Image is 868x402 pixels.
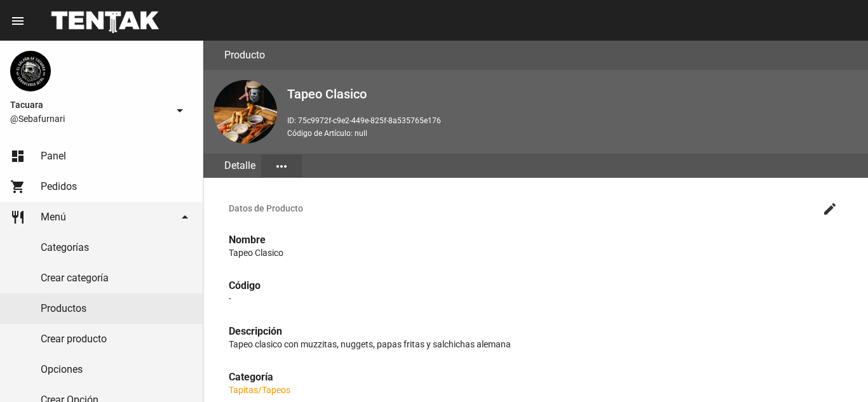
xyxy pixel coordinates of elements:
[815,351,855,389] iframe: chat widget
[229,385,290,395] a: Tapitas/Tapeos
[287,127,858,140] p: Código de Artículo: null
[10,51,51,91] img: 0ba25f40-994f-44c9-9804-907548b4f6e7.png
[817,196,843,221] button: Editar
[287,114,858,127] p: ID: 75c9972f-c9e2-449e-825f-8a535765e176
[822,201,837,217] mat-icon: create
[10,112,167,125] span: @Sebafurnari
[41,211,66,224] span: Menú
[10,13,25,29] mat-icon: menu
[219,154,261,178] div: Detalle
[10,97,167,112] span: Tacuara
[274,159,289,174] mat-icon: more_horiz
[224,46,265,64] h3: Producto
[229,338,843,351] p: Tapeo clasico con muzzitas, nuggets, papas fritas y salchichas alemana
[177,210,193,225] mat-icon: arrow_drop_down
[229,246,843,259] p: Tapeo Clasico
[10,149,25,164] mat-icon: dashboard
[261,154,302,177] button: Elegir sección
[229,203,817,213] span: Datos de Producto
[229,234,266,246] strong: Nombre
[229,292,843,305] p: -
[10,210,25,225] mat-icon: restaurant
[229,279,261,291] strong: Código
[41,180,77,193] span: Pedidos
[229,325,282,337] strong: Descripción
[214,80,277,144] img: d1059c3d-d56b-4dc7-a2c2-b9e38fbf9294.jpeg
[10,179,25,194] mat-icon: shopping_cart
[287,84,858,104] h2: Tapeo Clasico
[41,150,66,163] span: Panel
[172,103,187,118] mat-icon: arrow_drop_down
[229,371,273,383] strong: Categoría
